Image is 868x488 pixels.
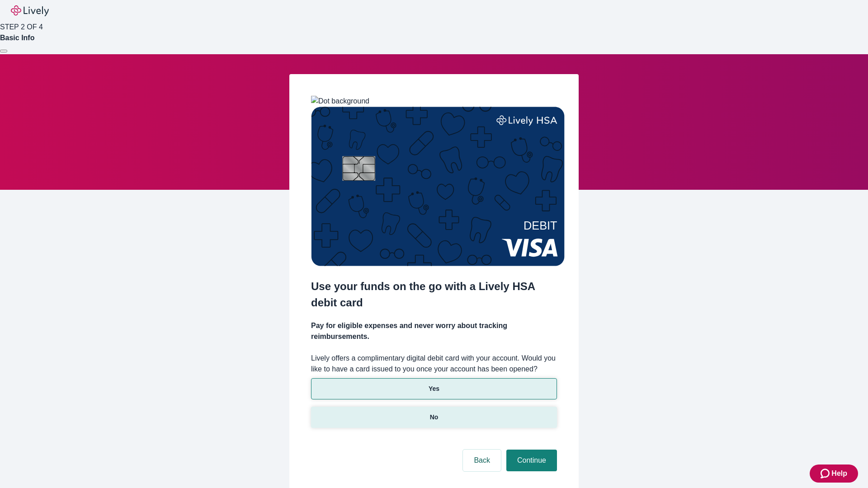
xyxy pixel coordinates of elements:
[11,5,49,16] img: Lively
[810,465,858,483] button: Zendesk support iconHelp
[311,278,557,311] h2: Use your funds on the go with a Lively HSA debit card
[430,413,439,422] p: No
[506,450,557,471] button: Continue
[831,468,847,479] span: Help
[463,450,501,471] button: Back
[311,96,369,107] img: Dot background
[821,468,831,479] svg: Zendesk support icon
[311,378,557,399] button: Yes
[311,107,565,266] img: Debit card
[311,407,557,428] button: No
[429,384,439,394] p: Yes
[311,320,557,342] h4: Pay for eligible expenses and never worry about tracking reimbursements.
[311,353,557,375] label: Lively offers a complimentary digital debit card with your account. Would you like to have a card...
